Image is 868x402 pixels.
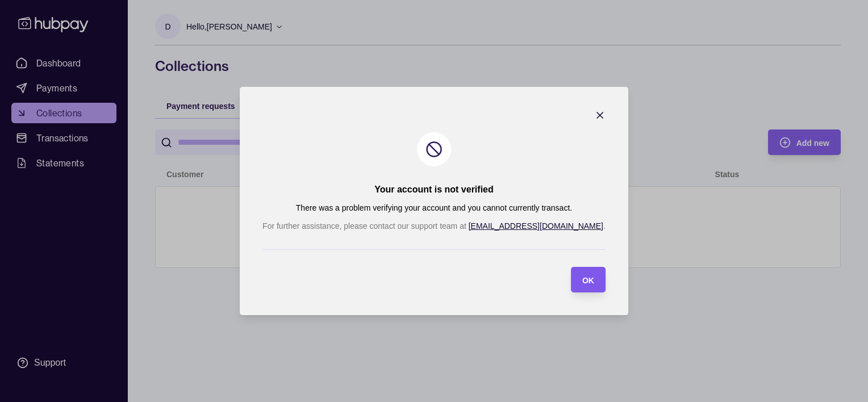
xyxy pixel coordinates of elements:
[296,202,572,214] p: There was a problem verifying your account and you cannot currently transact.
[374,183,494,196] h2: Your account is not verified
[469,221,603,231] a: [EMAIL_ADDRESS][DOMAIN_NAME]
[262,220,606,232] p: For further assistance, please contact our support team at .
[571,267,606,292] button: OK
[582,276,594,285] span: OK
